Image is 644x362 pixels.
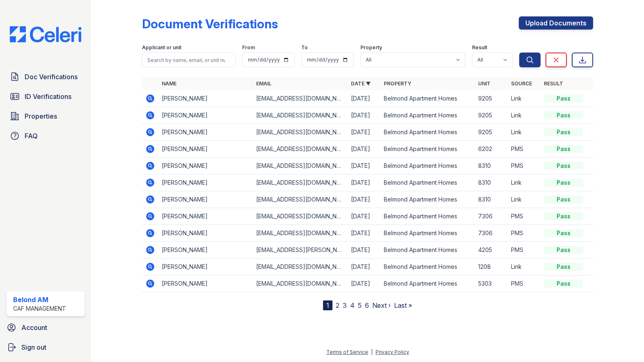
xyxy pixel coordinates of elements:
td: [PERSON_NAME] [158,141,253,158]
a: 2 [336,301,339,309]
a: Name [162,80,176,87]
td: Belmond Apartment Homes [380,275,475,292]
td: 8310 [475,158,508,174]
td: PMS [508,242,541,259]
td: [DATE] [348,124,380,141]
button: Sign out [3,339,88,355]
a: Upload Documents [519,16,593,30]
td: [EMAIL_ADDRESS][DOMAIN_NAME] [253,124,348,141]
td: [PERSON_NAME] [158,90,253,107]
a: FAQ [7,128,85,144]
div: Pass [544,111,583,119]
td: Belmond Apartment Homes [380,174,475,191]
td: PMS [508,225,541,242]
label: To [301,44,308,51]
span: Account [21,323,47,332]
span: FAQ [25,131,38,141]
td: [EMAIL_ADDRESS][DOMAIN_NAME] [253,90,348,107]
td: Link [508,124,541,141]
td: [PERSON_NAME] [158,259,253,275]
span: Properties [25,111,57,121]
td: [PERSON_NAME] [158,275,253,292]
td: 5303 [475,275,508,292]
td: [PERSON_NAME] [158,225,253,242]
a: Result [544,80,563,87]
a: Properties [7,108,85,124]
td: [DATE] [348,141,380,158]
td: Link [508,259,541,275]
div: Pass [544,94,583,103]
label: Applicant or unit [142,44,181,51]
a: Unit [478,80,490,87]
a: 3 [343,301,347,309]
td: Belmond Apartment Homes [380,242,475,259]
td: [EMAIL_ADDRESS][DOMAIN_NAME] [253,259,348,275]
td: [EMAIL_ADDRESS][DOMAIN_NAME] [253,208,348,225]
div: Pass [544,263,583,271]
a: Doc Verifications [7,69,85,85]
input: Search by name, email, or unit number [142,53,236,67]
td: [DATE] [348,225,380,242]
div: Pass [544,128,583,136]
td: 9205 [475,107,508,124]
td: [EMAIL_ADDRESS][DOMAIN_NAME] [253,191,348,208]
a: Next › [372,301,391,309]
div: Pass [544,179,583,187]
td: [EMAIL_ADDRESS][DOMAIN_NAME] [253,158,348,174]
td: [EMAIL_ADDRESS][PERSON_NAME][DOMAIN_NAME] [253,242,348,259]
td: Belmond Apartment Homes [380,124,475,141]
td: 8310 [475,174,508,191]
td: Belmond Apartment Homes [380,107,475,124]
td: Belmond Apartment Homes [380,90,475,107]
td: PMS [508,158,541,174]
a: Date ▼ [351,80,371,87]
img: CE_Logo_Blue-a8612792a0a2168367f1c8372b55b34899dd931a85d93a1a3d3e32e68fde9ad4.png [3,26,88,42]
span: ID Verifications [25,92,71,101]
div: Document Verifications [142,16,278,31]
div: Pass [544,195,583,204]
a: 6 [365,301,369,309]
td: Link [508,191,541,208]
td: [DATE] [348,242,380,259]
a: Privacy Policy [376,349,409,355]
a: Last » [394,301,412,309]
td: 9205 [475,124,508,141]
td: 7306 [475,208,508,225]
td: Belmond Apartment Homes [380,259,475,275]
td: Link [508,174,541,191]
td: [DATE] [348,275,380,292]
div: Pass [544,145,583,153]
a: ID Verifications [7,88,85,105]
td: Belmond Apartment Homes [380,191,475,208]
div: Pass [544,229,583,237]
a: Source [511,80,532,87]
td: Belmond Apartment Homes [380,141,475,158]
a: Email [256,80,271,87]
td: [DATE] [348,90,380,107]
div: Pass [544,212,583,220]
td: 6202 [475,141,508,158]
td: [DATE] [348,174,380,191]
td: 7306 [475,225,508,242]
span: Sign out [21,342,46,352]
td: 8310 [475,191,508,208]
td: 1208 [475,259,508,275]
td: [PERSON_NAME] [158,191,253,208]
td: Link [508,107,541,124]
div: | [371,349,373,355]
td: 9205 [475,90,508,107]
div: 1 [323,300,332,310]
td: PMS [508,275,541,292]
td: [PERSON_NAME] [158,242,253,259]
td: 4205 [475,242,508,259]
label: Result [472,44,487,51]
td: Belmond Apartment Homes [380,158,475,174]
td: [EMAIL_ADDRESS][DOMAIN_NAME] [253,225,348,242]
td: [DATE] [348,158,380,174]
td: Belmond Apartment Homes [380,225,475,242]
td: [EMAIL_ADDRESS][DOMAIN_NAME] [253,141,348,158]
a: Property [384,80,411,87]
label: Property [360,44,382,51]
td: [DATE] [348,107,380,124]
td: Belmond Apartment Homes [380,208,475,225]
